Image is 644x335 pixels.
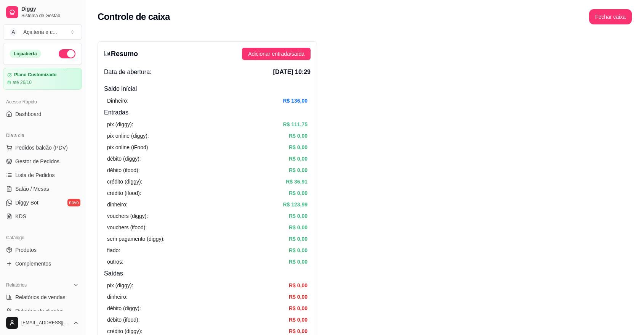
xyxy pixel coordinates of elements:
article: R$ 0,00 [289,189,308,197]
button: Adicionar entrada/saída [242,48,311,60]
article: até 26/10 [13,79,32,85]
article: débito (ifood): [107,316,140,324]
article: R$ 0,00 [289,223,308,232]
h4: Saídas [104,269,311,278]
span: Dashboard [15,110,42,118]
article: R$ 0,00 [289,212,308,220]
a: KDS [3,210,82,222]
article: dinheiro: [107,200,128,209]
article: outros: [107,258,123,266]
article: vouchers (ifood): [107,223,147,232]
article: R$ 123,99 [283,200,308,209]
article: débito (ifood): [107,166,140,174]
div: Dia a dia [3,129,82,142]
article: R$ 0,00 [289,155,308,163]
span: Diggy Bot [15,199,38,206]
span: Relatórios de vendas [15,293,66,301]
span: Produtos [15,246,37,254]
h4: Entradas [104,108,311,117]
span: Relatório de clientes [15,307,64,315]
div: Catálogo [3,232,82,244]
article: pix (diggy): [107,281,133,290]
h4: Saldo inícial [104,84,311,93]
article: R$ 0,00 [289,316,308,324]
a: Gestor de Pedidos [3,155,82,167]
div: Loja aberta [10,50,41,58]
article: débito (diggy): [107,155,141,163]
span: Data de abertura: [104,68,152,77]
span: Lista de Pedidos [15,171,55,179]
article: R$ 36,91 [286,177,308,186]
span: Adicionar entrada/saída [248,50,304,58]
h3: Resumo [104,48,138,59]
article: R$ 136,00 [283,97,308,105]
span: Gestor de Pedidos [15,158,59,165]
article: crédito (diggy): [107,177,143,186]
article: R$ 0,00 [289,246,308,254]
span: Diggy [21,6,79,13]
span: Complementos [15,260,51,267]
article: R$ 0,00 [289,258,308,266]
article: pix (diggy): [107,120,133,129]
div: Açaiteria e c ... [23,28,57,36]
a: Salão / Mesas [3,183,82,195]
button: Fechar caixa [589,9,632,24]
a: Dashboard [3,108,82,120]
a: Relatório de clientes [3,305,82,317]
article: débito (diggy): [107,304,141,312]
h2: Controle de caixa [98,11,170,23]
span: KDS [15,213,26,220]
span: Relatórios [6,282,27,288]
a: Lista de Pedidos [3,169,82,181]
article: crédito (ifood): [107,189,141,197]
a: Relatórios de vendas [3,291,82,303]
span: A [10,28,17,36]
article: vouchers (diggy): [107,212,148,220]
span: Sistema de Gestão [21,13,79,19]
a: DiggySistema de Gestão [3,3,82,21]
article: R$ 0,00 [289,281,308,290]
button: [EMAIL_ADDRESS][DOMAIN_NAME] [3,314,82,332]
button: Alterar Status [59,49,75,58]
article: R$ 111,75 [283,120,308,129]
button: Pedidos balcão (PDV) [3,142,82,154]
span: bar-chart [104,50,111,57]
span: [EMAIL_ADDRESS][DOMAIN_NAME] [21,320,70,326]
a: Diggy Botnovo [3,196,82,209]
a: Plano Customizadoaté 26/10 [3,68,82,90]
span: [DATE] 10:29 [273,68,311,77]
article: pix online (iFood) [107,143,148,151]
a: Complementos [3,258,82,270]
span: Pedidos balcão (PDV) [15,144,68,151]
article: R$ 0,00 [289,143,308,151]
article: dinheiro: [107,293,128,301]
article: R$ 0,00 [289,293,308,301]
article: R$ 0,00 [289,166,308,174]
article: Plano Customizado [14,72,56,78]
article: R$ 0,00 [289,132,308,140]
article: R$ 0,00 [289,304,308,312]
button: Select a team [3,24,82,40]
article: fiado: [107,246,120,254]
article: Dinheiro: [107,97,128,105]
article: sem pagamento (diggy): [107,235,165,243]
article: pix online (diggy): [107,132,149,140]
a: Produtos [3,244,82,256]
span: Salão / Mesas [15,185,49,193]
div: Acesso Rápido [3,96,82,108]
article: R$ 0,00 [289,235,308,243]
